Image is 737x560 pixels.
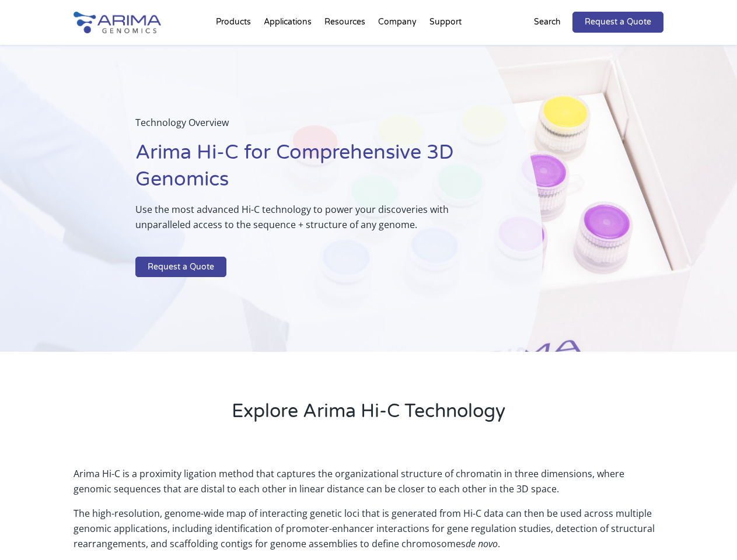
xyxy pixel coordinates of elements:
i: de novo [466,537,498,550]
h1: Arima Hi-C for Comprehensive 3D Genomics [135,139,484,202]
img: Arima-Genomics-logo [74,12,161,33]
p: Technology Overview [135,115,484,139]
p: Use the most advanced Hi-C technology to power your discoveries with unparalleled access to the s... [135,202,484,242]
h2: Explore Arima Hi-C Technology [74,398,663,433]
p: Arima Hi-C is a proximity ligation method that captures the organizational structure of chromatin... [74,466,663,506]
p: Search [534,15,561,30]
a: Request a Quote [572,12,663,33]
a: Request a Quote [135,257,226,278]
